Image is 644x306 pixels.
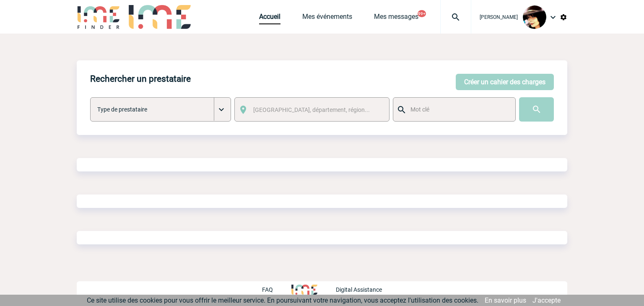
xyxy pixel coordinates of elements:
[336,286,382,293] p: Digital Assistance
[291,285,317,295] img: http://www.idealmeetingsevents.fr/
[302,13,352,24] a: Mes événements
[519,97,554,122] input: Submit
[87,296,478,304] span: Ce site utilise des cookies pour vous offrir le meilleur service. En poursuivant votre navigation...
[523,5,546,29] img: 101023-0.jpg
[408,104,508,115] input: Mot clé
[77,5,120,29] img: IME-Finder
[262,285,291,293] a: FAQ
[253,106,370,113] span: [GEOGRAPHIC_DATA], département, région...
[480,14,518,20] span: [PERSON_NAME]
[418,10,426,17] button: 99+
[90,74,191,84] h4: Rechercher un prestataire
[532,296,561,304] a: J'accepte
[485,296,526,304] a: En savoir plus
[374,13,418,24] a: Mes messages
[259,13,280,24] a: Accueil
[262,286,273,293] p: FAQ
